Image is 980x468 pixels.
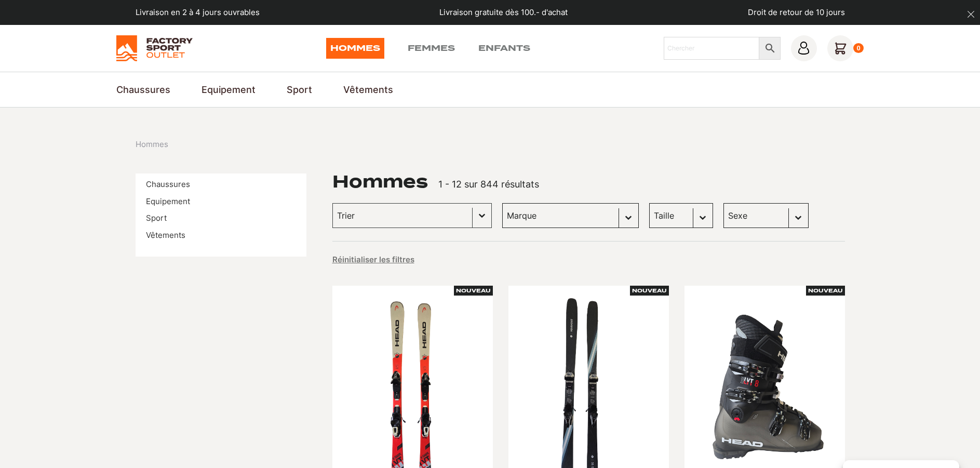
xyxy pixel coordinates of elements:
[136,7,260,19] p: Livraison en 2 à 4 jours ouvrables
[408,38,455,59] a: Femmes
[664,37,759,60] input: Chercher
[326,38,384,59] a: Hommes
[853,43,864,54] div: 0
[439,7,568,19] p: Livraison gratuite dès 100.- d'achat
[438,179,539,190] span: 1 - 12 sur 844 résultats
[748,7,845,19] p: Droit de retour de 10 jours
[962,5,980,23] button: dismiss
[202,83,256,97] a: Equipement
[337,209,468,222] input: Trier
[116,83,170,97] a: Chaussures
[136,139,168,151] span: Hommes
[146,213,167,223] a: Sport
[136,139,168,151] nav: breadcrumbs
[343,83,393,97] a: Vêtements
[146,179,190,189] a: Chaussures
[478,38,530,59] a: Enfants
[146,196,190,206] a: Equipement
[332,255,414,265] button: Réinitialiser les filtres
[332,173,428,190] h1: Hommes
[473,204,491,228] button: Basculer la liste
[146,230,185,240] a: Vêtements
[287,83,312,97] a: Sport
[116,35,193,61] img: Factory Sport Outlet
